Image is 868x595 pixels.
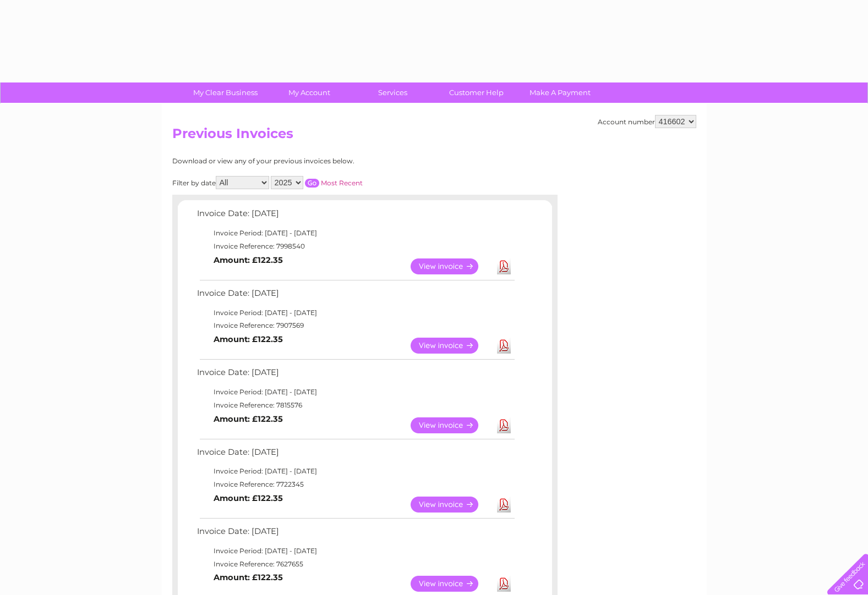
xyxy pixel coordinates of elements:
[411,338,492,354] a: View
[497,576,511,592] a: Download
[347,82,438,103] a: Services
[194,385,516,399] td: Invoice Period: [DATE] - [DATE]
[194,286,516,306] td: Invoice Date: [DATE]
[411,497,492,513] a: View
[194,465,516,478] td: Invoice Period: [DATE] - [DATE]
[194,319,516,332] td: Invoice Reference: 7907569
[411,417,492,433] a: View
[264,82,354,103] a: My Account
[172,126,696,147] h2: Previous Invoices
[497,417,511,433] a: Download
[497,497,511,513] a: Download
[515,82,605,103] a: Make A Payment
[194,399,516,412] td: Invoice Reference: 7815576
[214,493,283,503] b: Amount: £122.35
[194,227,516,240] td: Invoice Period: [DATE] - [DATE]
[194,306,516,319] td: Invoice Period: [DATE] - [DATE]
[431,82,522,103] a: Customer Help
[194,558,516,571] td: Invoice Reference: 7627655
[194,240,516,253] td: Invoice Reference: 7998540
[497,338,511,354] a: Download
[172,157,461,165] div: Download or view any of your previous invoices below.
[411,258,492,274] a: View
[180,82,271,103] a: My Clear Business
[194,544,516,558] td: Invoice Period: [DATE] - [DATE]
[194,524,516,544] td: Invoice Date: [DATE]
[411,576,492,592] a: View
[214,334,283,344] b: Amount: £122.35
[172,176,461,189] div: Filter by date
[214,414,283,424] b: Amount: £122.35
[194,445,516,465] td: Invoice Date: [DATE]
[321,179,363,187] a: Most Recent
[194,478,516,491] td: Invoice Reference: 7722345
[214,255,283,265] b: Amount: £122.35
[194,365,516,385] td: Invoice Date: [DATE]
[194,206,516,227] td: Invoice Date: [DATE]
[497,258,511,274] a: Download
[214,572,283,582] b: Amount: £122.35
[598,115,696,128] div: Account number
